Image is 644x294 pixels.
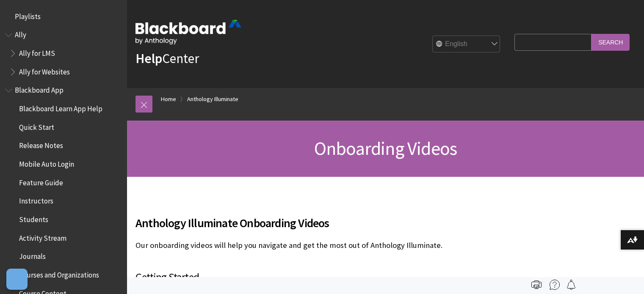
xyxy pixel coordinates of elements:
[19,194,53,206] span: Instructors
[135,214,510,232] span: Anthology Illuminate Onboarding Videos
[15,28,26,39] span: Ally
[5,28,122,79] nav: Book outline for Anthology Ally Help
[15,9,41,21] span: Playlists
[531,280,542,290] img: Print
[550,280,560,290] img: More help
[314,137,457,160] span: Onboarding Videos
[19,176,63,187] span: Feature Guide
[19,102,102,113] span: Blackboard Learn App Help
[591,34,630,50] input: Search
[19,65,70,76] span: Ally for Websites
[15,83,64,95] span: Blackboard App
[19,250,46,261] span: Journals
[566,280,576,290] img: Follow this page
[161,94,176,104] a: Home
[135,240,510,251] p: Our onboarding videos will help you navigate and get the most out of Anthology Illuminate.
[19,139,63,150] span: Release Notes
[135,50,199,67] a: HelpCenter
[135,20,241,44] img: Blackboard by Anthology
[19,120,54,132] span: Quick Start
[19,157,74,168] span: Mobile Auto Login
[19,268,99,279] span: Courses and Organizations
[433,36,500,53] select: Site Language Selector
[5,9,122,24] nav: Book outline for Playlists
[19,46,55,58] span: Ally for LMS
[135,50,162,67] strong: Help
[19,231,66,242] span: Activity Stream
[6,269,28,290] button: Open Preferences
[135,269,510,286] h3: Getting Started
[187,94,238,104] a: Anthology Illuminate
[19,212,48,224] span: Students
